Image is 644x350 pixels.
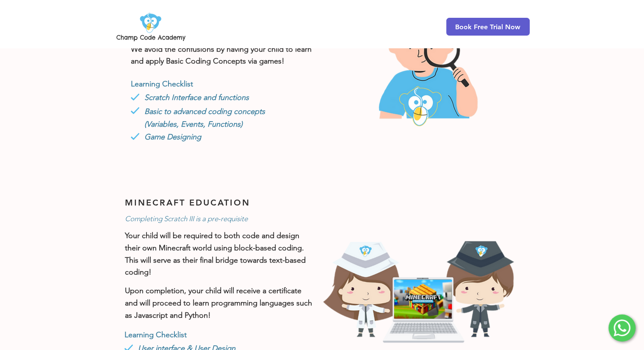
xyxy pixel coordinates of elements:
[124,330,187,339] span: Learning Checklist
[455,23,520,31] span: Book Free Trial Now
[125,231,306,277] span: Your child will be required to both code and design their own Minecraft world using block-based c...
[131,79,193,89] span: Learning Checklist
[144,107,265,129] span: Basic to advanced coding concepts (Variables, Events, Functions)
[125,197,250,208] span: MINECRAFT EDUCATION
[125,214,248,223] span: Completing Scratch III is a pre-requisite
[446,18,530,36] a: Book Free Trial Now
[144,132,201,142] span: Game Designing
[144,93,249,102] span: Scratch Interface and functions
[125,286,312,320] span: Upon completion, your child will receive a certificate and will proceed to learn programming lang...
[115,10,187,43] img: Champ Code Academy Logo PNG.png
